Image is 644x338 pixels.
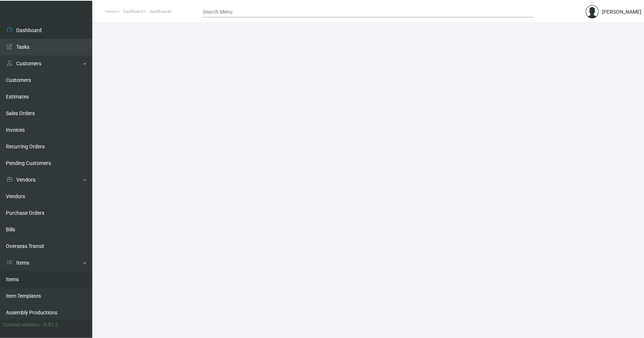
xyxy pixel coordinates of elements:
[586,5,599,18] img: admin@bootstrapmaster.com
[3,321,41,329] div: Current version:
[44,321,58,329] div: 0.51.2
[105,9,116,14] span: Home
[602,8,641,16] div: [PERSON_NAME]
[150,9,172,14] span: Dashboards
[123,9,143,14] span: Dashboard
